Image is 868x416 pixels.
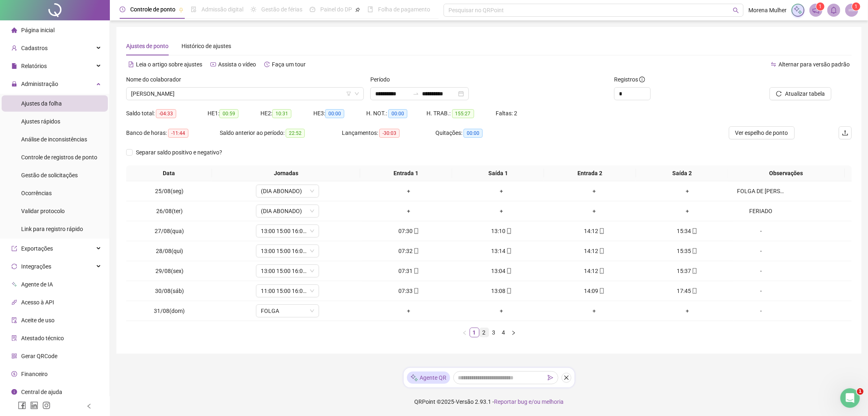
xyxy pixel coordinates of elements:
div: 13:10 [458,227,544,236]
span: left [86,403,92,409]
span: 00:00 [464,129,483,138]
span: swap [771,62,776,67]
span: Admissão digital [201,6,243,13]
span: down [310,288,315,293]
div: 14:12 [551,266,638,275]
span: 00:00 [388,109,407,118]
span: FOLGA [261,305,314,317]
button: right [509,328,518,337]
div: Saldo total: [126,109,208,118]
span: Assista o vídeo [218,61,256,68]
span: info-circle [11,389,17,395]
li: Página anterior [460,328,470,337]
span: history [264,62,270,67]
span: Atualizar tabela [785,89,825,98]
span: Alternar para versão padrão [778,61,850,68]
th: Entrada 2 [544,165,636,181]
div: 14:12 [551,227,638,236]
a: 1 [470,328,479,337]
span: -11:44 [168,129,188,138]
span: Página inicial [21,27,55,33]
div: - [737,286,785,295]
span: Faltas: 2 [496,110,518,117]
div: Banco de horas: [126,128,220,138]
span: mobile [598,268,605,274]
div: + [551,306,638,315]
div: 14:09 [551,286,638,295]
span: solution [11,335,17,341]
li: 3 [489,328,499,337]
div: 13:04 [458,266,544,275]
th: Saída 2 [636,165,728,181]
span: file [11,63,17,69]
label: Nome do colaborador [126,75,186,84]
span: mobile [413,288,419,294]
div: + [365,207,452,216]
span: 13:00 15:00 16:00 21:00 [261,265,314,277]
div: + [551,187,638,196]
div: + [458,187,544,196]
span: -30:03 [379,129,400,138]
span: Cadastros [21,45,48,51]
div: H. NOT.: [366,109,427,118]
span: Relatórios [21,63,47,69]
span: Registros [614,75,645,84]
span: 28/08(qui) [156,248,183,254]
span: Aceite de uso [21,317,55,324]
span: DIOVANE RITA ALGERI JACOBS [131,88,359,100]
div: 13:08 [458,286,544,295]
th: Saída 1 [452,165,544,181]
div: 07:30 [365,227,452,236]
span: home [11,27,17,33]
span: info-circle [639,77,645,82]
span: mobile [505,268,512,274]
span: Financeiro [21,371,48,377]
div: HE 3: [313,109,366,118]
span: Central de ajuda [21,389,62,395]
span: Atestado técnico [21,335,64,341]
span: Agente de IA [21,281,53,288]
span: 25/08(seg) [155,188,184,194]
span: down [310,308,315,313]
span: mobile [598,288,605,294]
span: Ajustes da folha [21,100,62,107]
div: + [644,306,730,315]
span: 13:00 15:00 16:00 21:00 [261,245,314,257]
li: 4 [499,328,509,337]
div: 15:34 [644,227,730,236]
span: dashboard [310,7,315,12]
span: mobile [505,248,512,254]
span: file-text [128,62,134,67]
button: Atualizar tabela [770,87,831,100]
th: Jornadas [212,165,360,181]
img: sparkle-icon.fc2bf0ac1784a2077858766a79e2daf3.svg [794,6,802,15]
span: Observações [731,169,842,178]
div: + [551,207,638,216]
span: Ocorrências [21,190,52,196]
span: file-done [191,7,197,12]
div: 07:31 [365,266,452,275]
div: + [458,306,544,315]
footer: QRPoint © 2025 - 2.93.1 - [110,387,868,416]
div: - [737,266,785,275]
span: left [462,330,467,335]
div: - [737,306,785,315]
span: 00:00 [325,109,344,118]
span: filter [346,91,351,96]
div: FOLGA DE [PERSON_NAME] [737,187,785,196]
sup: 1 [816,2,824,11]
span: Versão [456,398,474,405]
span: mobile [598,248,605,254]
img: sparkle-icon.fc2bf0ac1784a2077858766a79e2daf3.svg [410,374,418,382]
div: 14:12 [551,247,638,255]
span: 13:00 15:00 16:00 21:00 [261,225,314,237]
span: close [564,375,569,381]
div: 07:32 [365,247,452,255]
span: Integrações [21,263,51,270]
span: 31/08(dom) [154,308,185,314]
span: down [310,189,315,194]
span: Painel do DP [320,6,352,13]
span: mobile [413,268,419,274]
span: Ajustes rápidos [21,118,60,125]
button: Ver espelho de ponto [729,126,795,139]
